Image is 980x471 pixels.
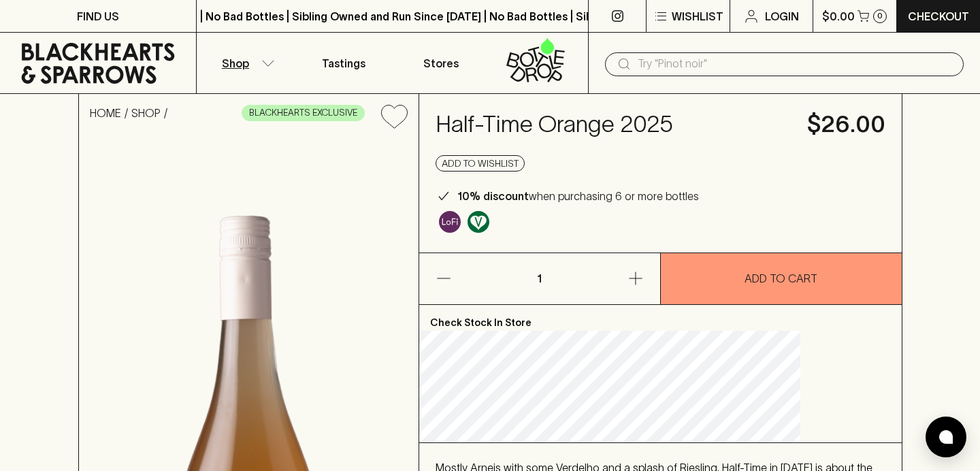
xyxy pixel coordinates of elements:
p: Login [765,8,799,25]
p: Tastings [322,55,365,71]
p: 0 [877,12,883,20]
button: Add to wishlist [376,99,413,134]
p: Stores [423,55,459,71]
p: Wishlist [672,8,723,25]
img: Lo-Fi [439,211,461,233]
button: Add to wishlist [436,155,525,172]
a: SHOP [131,107,161,119]
img: Vegan [468,211,489,233]
a: HOME [90,107,121,119]
a: Some may call it natural, others minimum intervention, either way, it’s hands off & maybe even a ... [436,208,464,236]
p: Checkout [908,8,969,25]
p: ADD TO CART [745,270,817,287]
a: Stores [393,33,491,93]
a: Made without the use of any animal products. [464,208,493,236]
p: when purchasing 6 or more bottles [457,188,699,204]
button: Shop [197,33,295,93]
h4: $26.00 [807,110,885,139]
b: 10% discount [457,190,529,202]
a: Tastings [295,33,393,93]
p: FIND US [77,8,119,25]
input: Try "Pinot noir" [638,53,953,75]
button: ADD TO CART [661,253,902,304]
span: BLACKHEARTS EXCLUSIVE [242,106,364,120]
p: $0.00 [822,8,855,25]
img: bubble-icon [939,430,953,444]
p: 1 [523,253,556,304]
p: Shop [222,55,249,71]
p: Check Stock In Store [419,305,902,331]
h4: Half-Time Orange 2025 [436,110,791,139]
